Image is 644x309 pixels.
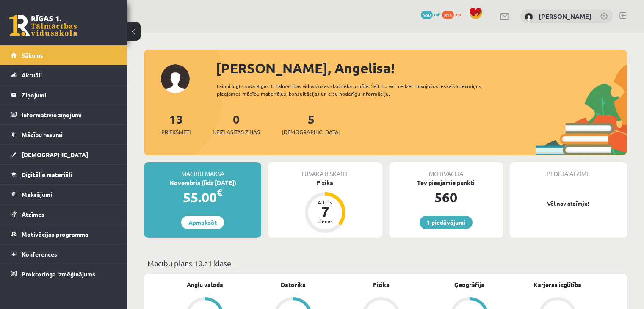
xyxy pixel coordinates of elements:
[312,218,338,223] div: dienas
[454,280,484,289] a: Ģeogrāfija
[22,230,88,238] span: Motivācijas programma
[268,178,382,234] a: Fizika Atlicis 7 dienas
[312,200,338,205] div: Atlicis
[11,45,116,65] a: Sākums
[22,131,63,138] span: Mācību resursi
[373,280,390,289] a: Fizika
[514,199,623,208] p: Vēl nav atzīmju!
[312,205,338,218] div: 7
[22,105,116,124] legend: Informatīvie ziņojumi
[11,185,116,204] a: Maksājumi
[442,11,454,19] span: 815
[268,162,382,178] div: Tuvākā ieskaite
[282,111,340,136] a: 5[DEMOGRAPHIC_DATA]
[389,187,503,207] div: 560
[282,128,340,136] span: [DEMOGRAPHIC_DATA]
[22,71,42,79] span: Aktuāli
[421,11,441,17] a: 560 mP
[213,111,260,136] a: 0Neizlasītās ziņas
[455,11,461,17] span: xp
[217,82,507,97] div: Laipni lūgts savā Rīgas 1. Tālmācības vidusskolas skolnieka profilā. Šeit Tu vari redzēt tuvojošo...
[11,264,116,284] a: Proktoringa izmēģinājums
[420,216,473,229] a: 1 piedāvājumi
[389,178,503,187] div: Tev pieejamie punkti
[22,51,43,59] span: Sākums
[525,13,533,21] img: Angelisa Kuzņecova
[22,171,72,178] span: Digitālie materiāli
[217,186,222,199] span: €
[442,11,465,17] a: 815 xp
[22,210,44,218] span: Atzīmes
[181,216,224,229] a: Apmaksāt
[187,280,223,289] a: Angļu valoda
[213,128,260,136] span: Neizlasītās ziņas
[539,12,591,20] a: [PERSON_NAME]
[9,15,77,36] a: Rīgas 1. Tālmācības vidusskola
[510,162,627,178] div: Pēdējā atzīme
[11,105,116,124] a: Informatīvie ziņojumi
[22,185,116,204] legend: Maksājumi
[434,11,441,17] span: mP
[389,162,503,178] div: Motivācija
[268,178,382,187] div: Fizika
[11,204,116,224] a: Atzīmes
[11,224,116,244] a: Motivācijas programma
[11,244,116,264] a: Konferences
[144,162,261,178] div: Mācību maksa
[144,187,261,207] div: 55.00
[147,257,624,269] p: Mācību plāns 10.a1 klase
[161,128,191,136] span: Priekšmeti
[11,65,116,85] a: Aktuāli
[22,250,57,258] span: Konferences
[11,145,116,164] a: [DEMOGRAPHIC_DATA]
[161,111,191,136] a: 13Priekšmeti
[421,11,433,19] span: 560
[533,280,581,289] a: Karjeras izglītība
[144,178,261,187] div: Novembris (līdz [DATE])
[22,151,88,158] span: [DEMOGRAPHIC_DATA]
[11,125,116,144] a: Mācību resursi
[22,270,95,278] span: Proktoringa izmēģinājums
[22,85,116,105] legend: Ziņojumi
[11,85,116,105] a: Ziņojumi
[216,58,627,78] div: [PERSON_NAME], Angelisa!
[281,280,306,289] a: Datorika
[11,165,116,184] a: Digitālie materiāli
